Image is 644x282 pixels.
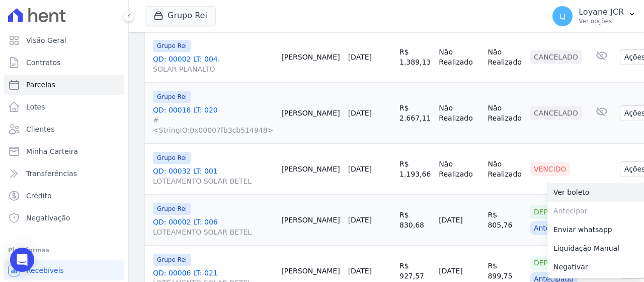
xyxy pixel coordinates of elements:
span: Recebíveis [26,265,64,275]
td: R$ 1.193,66 [395,144,435,195]
span: LOTEAMENTO SOLAR BETEL [153,227,273,237]
td: R$ 1.389,13 [395,32,435,83]
p: Loyane JCR [579,7,624,17]
td: Não Realizado [435,32,484,83]
span: Contratos [26,58,60,68]
span: Crédito [26,191,52,201]
a: Ver boleto [547,183,644,202]
td: Não Realizado [484,83,525,144]
td: [PERSON_NAME] [277,195,344,246]
span: Parcelas [26,80,55,90]
td: Não Realizado [435,83,484,144]
a: [DATE] [348,267,372,275]
a: [DATE] [348,109,372,117]
td: Não Realizado [484,32,525,83]
span: LOTEAMENTO SOLAR BETEL [153,176,273,186]
a: Crédito [4,186,124,206]
td: Não Realizado [484,144,525,195]
div: Antecipado [530,221,578,235]
div: Vencido [530,162,571,176]
td: [DATE] [435,195,484,246]
a: [DATE] [348,216,372,224]
a: [DATE] [348,165,372,173]
td: [PERSON_NAME] [277,144,344,195]
a: Transferências [4,163,124,184]
a: QD: 00032 LT: 001LOTEAMENTO SOLAR BETEL [153,166,273,186]
a: Liquidação Manual [547,239,644,258]
td: R$ 2.667,11 [395,83,435,144]
span: #<StringIO:0x00007fb3cb514948> [153,115,273,135]
a: Clientes [4,119,124,139]
div: Plataformas [8,244,120,256]
a: [DATE] [348,53,372,61]
a: QD: 00002 LT: 004.SOLAR PLANALTO [153,54,273,74]
span: Grupo Rei [153,152,191,164]
span: Grupo Rei [153,203,191,215]
div: Open Intercom Messenger [10,248,34,272]
td: [PERSON_NAME] [277,32,344,83]
div: Cancelado [530,106,582,120]
span: Transferências [26,168,77,179]
span: Grupo Rei [153,254,191,266]
span: Antecipar [547,202,644,220]
a: Negativação [4,208,124,228]
a: QD: 00018 LT: 020#<StringIO:0x00007fb3cb514948> [153,105,273,135]
a: Recebíveis [4,260,124,280]
span: Negativação [26,213,70,223]
a: Lotes [4,97,124,117]
div: Cancelado [530,50,582,64]
td: Não Realizado [435,144,484,195]
span: Visão Geral [26,35,66,45]
td: [PERSON_NAME] [277,83,344,144]
a: Parcelas [4,75,124,95]
p: Ver opções [579,17,624,25]
span: Lotes [26,102,45,112]
div: Depositado [530,205,584,219]
a: Minha Carteira [4,141,124,161]
a: QD: 00002 LT: 006LOTEAMENTO SOLAR BETEL [153,217,273,237]
span: Minha Carteira [26,146,78,156]
td: R$ 830,68 [395,195,435,246]
a: Contratos [4,52,124,73]
button: Grupo Rei [145,6,216,25]
a: Visão Geral [4,30,124,50]
span: Grupo Rei [153,91,191,103]
span: Grupo Rei [153,40,191,52]
div: Depositado [530,256,584,270]
td: R$ 805,76 [484,195,525,246]
span: LJ [559,13,566,20]
span: Clientes [26,124,54,134]
a: Negativar [547,258,644,276]
a: Enviar whatsapp [547,220,644,239]
button: LJ Loyane JCR Ver opções [544,2,644,30]
span: SOLAR PLANALTO [153,64,273,74]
